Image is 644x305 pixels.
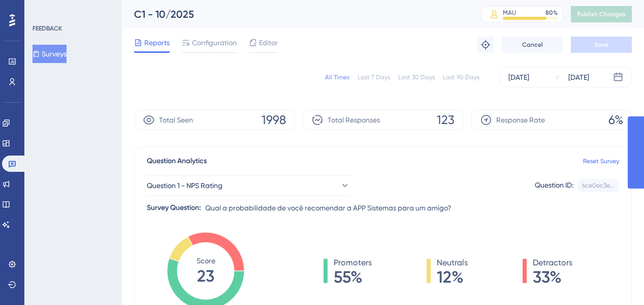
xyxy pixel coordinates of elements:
div: Last 7 Days [358,73,390,81]
span: Response Rate [496,114,545,126]
div: C1 - 10/2025 [134,7,456,21]
button: Surveys [33,45,67,63]
span: Question Analytics [147,155,207,167]
div: [DATE] [568,71,589,83]
div: Survey Question: [147,202,201,214]
button: Save [571,37,632,53]
iframe: UserGuiding AI Assistant Launcher [601,265,632,295]
span: Publish Changes [577,10,626,18]
div: [DATE] [508,71,529,83]
tspan: Score [197,257,215,265]
span: Editor [259,37,278,49]
span: Qual a probabilidade de você recomendar a APP Sistemas para um amigo? [205,202,452,214]
span: Total Responses [328,114,380,126]
span: 12% [437,269,468,285]
button: Publish Changes [571,6,632,22]
span: 1998 [262,112,286,128]
div: MAU [503,9,516,17]
div: All Times [325,73,349,81]
button: Cancel [502,37,563,53]
span: Question 1 - NPS Rating [147,179,222,192]
div: FEEDBACK [33,24,62,33]
span: Save [594,41,608,49]
a: Reset Survey [583,157,619,165]
span: Neutrals [437,257,468,269]
tspan: 23 [197,266,214,286]
div: Question ID: [535,179,573,192]
span: 123 [437,112,455,128]
span: 33% [533,269,572,285]
div: 6ce0ec3e... [582,181,615,190]
span: Total Seen [159,114,193,126]
span: Reports [144,37,170,49]
div: Last 90 Days [443,73,479,81]
span: 6% [608,112,623,128]
span: Detractors [533,257,572,269]
span: Promoters [334,257,372,269]
button: Question 1 - NPS Rating [147,175,350,196]
div: 80 % [545,9,558,17]
span: 55% [334,269,372,285]
span: Configuration [192,37,237,49]
span: Cancel [522,41,543,49]
div: Last 30 Days [398,73,435,81]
